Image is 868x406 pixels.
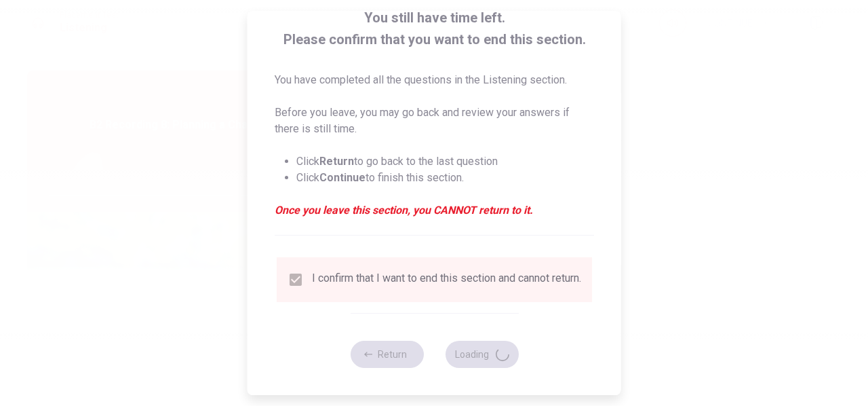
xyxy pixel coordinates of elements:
strong: Continue [319,171,366,184]
p: You have completed all the questions in the Listening section. [275,72,594,88]
p: Before you leave, you may go back and review your answers if there is still time. [275,105,594,137]
li: Click to finish this section. [296,170,594,186]
li: Click to go back to the last question [296,153,594,170]
button: Return [350,341,423,368]
button: Loading [445,341,518,368]
em: Once you leave this section, you CANNOT return to it. [275,202,594,219]
span: You still have time left. Please confirm that you want to end this section. [275,7,594,50]
div: I confirm that I want to end this section and cannot return. [312,272,581,288]
strong: Return [319,155,354,168]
